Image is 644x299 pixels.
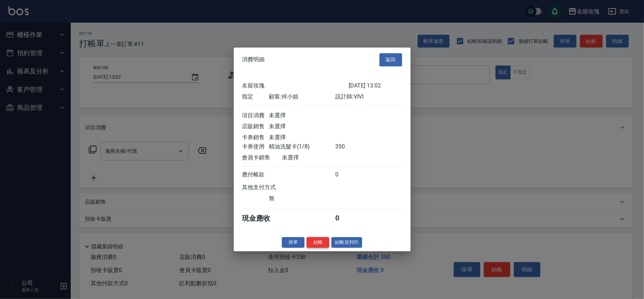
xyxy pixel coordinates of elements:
div: 0 [335,214,362,223]
div: 卡券使用 [242,143,269,151]
div: 指定 [242,93,269,101]
div: 精油洗髮卡(1/8) [269,143,335,151]
div: 店販銷售 [242,123,269,130]
div: [DATE] 13:02 [349,82,402,90]
div: 350 [335,143,362,151]
div: 設計師: VIVI [335,93,402,101]
div: 會員卡銷售 [242,154,282,162]
div: 應付帳款 [242,171,269,179]
div: 未選擇 [269,134,335,141]
button: 結帳並列印 [331,237,362,248]
div: 0 [335,171,362,179]
div: 顧客: 何小姐 [269,93,335,101]
button: 返回 [379,53,402,66]
button: 掛單 [282,237,304,248]
div: 未選擇 [269,123,335,130]
div: 其他支付方式 [242,184,296,191]
div: 無 [269,195,335,202]
div: 卡券銷售 [242,134,269,141]
div: 項目消費 [242,112,269,119]
div: 名留玫瑰 [242,82,349,90]
div: 未選擇 [269,112,335,119]
div: 現金應收 [242,214,282,223]
div: 未選擇 [282,154,349,162]
span: 消費明細 [242,56,265,63]
button: 結帳 [307,237,329,248]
